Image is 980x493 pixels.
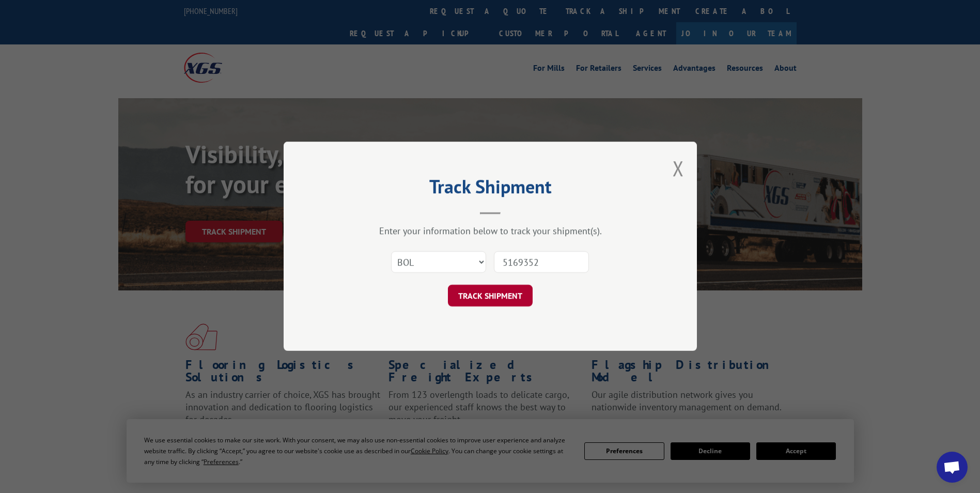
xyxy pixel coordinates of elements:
input: Number(s) [494,252,589,273]
a: Open chat [937,452,968,483]
button: Close modal [673,155,684,182]
div: Enter your information below to track your shipment(s). [335,225,645,237]
button: TRACK SHIPMENT [448,285,533,307]
h2: Track Shipment [335,179,645,199]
